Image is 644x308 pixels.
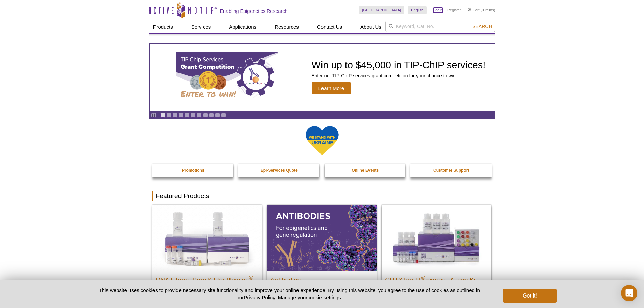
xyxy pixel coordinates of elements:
a: Go to slide 3 [172,113,177,118]
button: Got it! [503,289,557,303]
a: Go to slide 9 [209,113,214,118]
a: Login [433,8,443,13]
a: Online Events [325,164,406,177]
a: Resources [270,21,303,33]
h2: Enabling Epigenetics Research [220,8,288,14]
strong: Epi-Services Quote [261,168,298,173]
sup: ® [421,275,425,280]
img: We Stand With Ukraine [305,125,339,156]
a: Go to slide 6 [191,113,196,118]
a: Contact Us [313,21,346,33]
a: Products [149,21,177,33]
img: TIP-ChIP Services Grant Competition [176,52,278,102]
h2: DNA Library Prep Kit for Illumina [156,273,259,283]
img: DNA Library Prep Kit for Illumina [152,205,262,271]
a: TIP-ChIP Services Grant Competition Win up to $45,000 in TIP-ChIP services! Enter our TIP-ChIP se... [150,44,495,111]
a: Customer Support [410,164,492,177]
li: (0 items) [468,6,495,14]
img: CUT&Tag-IT® Express Assay Kit [382,205,491,271]
h2: Win up to $45,000 in TIP-ChIP services! [312,60,486,70]
a: Privacy Policy [244,294,275,300]
img: All Antibodies [267,205,377,271]
p: Enter our TIP-ChIP services grant competition for your chance to win. [312,73,486,79]
a: Go to slide 8 [203,113,208,118]
a: All Antibodies Antibodies Application-tested antibodies for ChIP, CUT&Tag, and CUT&RUN. [267,205,377,307]
a: Epi-Services Quote [238,164,320,177]
a: Services [187,21,215,33]
span: Search [472,24,492,29]
h2: CUT&Tag-IT Express Assay Kit [385,273,488,283]
a: Toggle autoplay [151,113,156,118]
a: Go to slide 4 [178,113,184,118]
a: Go to slide 1 [160,113,165,118]
strong: Promotions [182,168,205,173]
sup: ® [249,275,253,280]
p: This website uses cookies to provide necessary site functionality and improve your online experie... [87,287,492,301]
a: Go to slide 7 [197,113,202,118]
h2: Featured Products [152,191,492,201]
a: Promotions [152,164,234,177]
a: Go to slide 11 [221,113,226,118]
button: Search [470,23,494,29]
h2: Antibodies [270,273,373,283]
a: CUT&Tag-IT® Express Assay Kit CUT&Tag-IT®Express Assay Kit Less variable and higher-throughput ge... [382,205,491,307]
a: Applications [225,21,260,33]
input: Keyword, Cat. No. [385,21,495,32]
span: Learn More [312,82,351,94]
a: [GEOGRAPHIC_DATA] [359,6,405,14]
article: TIP-ChIP Services Grant Competition [150,44,495,111]
strong: Customer Support [433,168,469,173]
button: cookie settings [307,294,341,300]
div: Open Intercom Messenger [621,285,637,301]
a: Cart [468,8,480,13]
a: Go to slide 5 [185,113,190,118]
img: Your Cart [468,8,471,11]
li: | [445,6,446,14]
a: Go to slide 2 [166,113,171,118]
strong: Online Events [352,168,379,173]
a: English [408,6,427,14]
a: Go to slide 10 [215,113,220,118]
a: About Us [356,21,385,33]
a: Register [447,8,461,13]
